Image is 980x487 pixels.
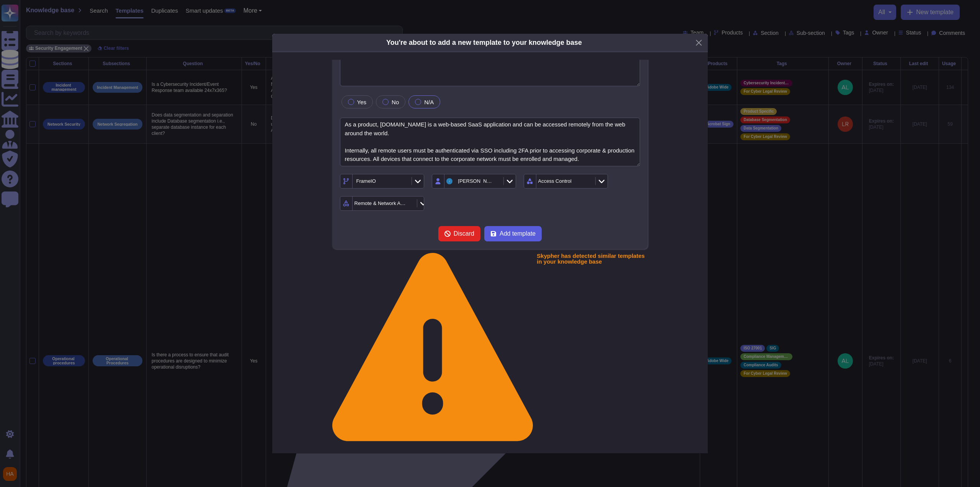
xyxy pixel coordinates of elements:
button: Close [693,37,705,49]
div: Remote & Network Access [354,201,408,206]
button: Add template [484,226,542,241]
b: You're about to add a new template to your knowledge base [386,39,582,46]
img: user [446,178,452,184]
span: No [392,99,399,105]
div: [PERSON_NAME] [458,179,494,184]
span: Discard [454,231,474,237]
textarea: As a product, [DOMAIN_NAME] is a web-based SaaS application and can be accessed remotely from the... [340,118,640,166]
span: N/A [424,99,434,105]
p: Skypher has detected similar templates in your knowledge base [537,253,648,448]
textarea: Is remote access permitted? [340,46,640,86]
button: Discard [438,226,480,241]
span: Yes [357,99,366,105]
div: FrameIO [356,179,376,184]
div: Access Control [538,179,572,184]
span: Add template [500,231,536,237]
